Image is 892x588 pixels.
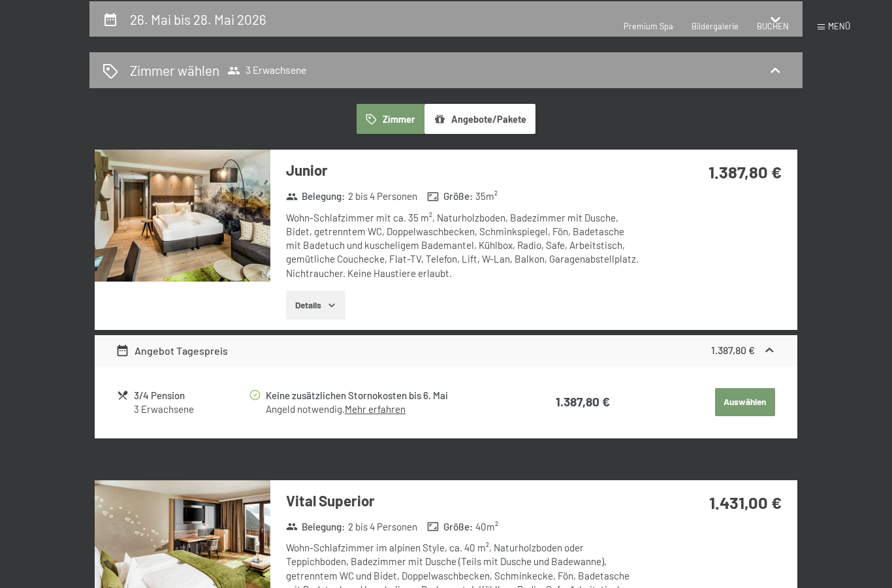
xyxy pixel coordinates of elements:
div: Angeld notwendig. [266,402,511,416]
div: Wohn-Schlafzimmer mit ca. 35 m², Naturholzboden, Badezimmer mit Dusche, Bidet, getrenntem WC, Dop... [286,211,639,280]
a: BUCHEN [757,21,789,31]
h3: Junior [286,160,639,180]
img: mss_renderimg.php [95,150,270,282]
strong: Größe : [427,520,473,534]
span: 35 m² [475,189,498,203]
strong: Belegung : [286,189,345,203]
span: Menü [828,21,850,31]
strong: 1.387,80 € [709,161,782,182]
div: Angebot Tagespreis [116,343,228,359]
strong: 1.387,80 € [556,394,610,409]
a: Bildergalerie [692,21,739,31]
button: Zimmer [357,104,424,134]
strong: Größe : [427,189,473,203]
strong: Belegung : [286,520,345,534]
h2: 26. Mai bis 28. Mai 2026 [130,11,266,27]
strong: 1.431,00 € [709,492,782,512]
button: Details [286,291,345,319]
a: Mehr erfahren [345,403,406,415]
div: 3/4 Pension [134,388,248,403]
div: Keine zusätzlichen Stornokosten bis 6. Mai [266,388,511,403]
h2: Zimmer wählen [130,61,219,80]
strong: 1.387,80 € [711,344,755,356]
span: 2 bis 4 Personen [348,520,417,534]
div: 3 Erwachsene [134,402,248,416]
button: Angebote/Pakete [424,104,535,134]
span: 40 m² [475,520,498,534]
div: Angebot Tagespreis1.387,80 € [95,335,797,367]
span: 2 bis 4 Personen [348,189,417,203]
a: Premium Spa [624,21,673,31]
button: Auswählen [715,388,775,417]
span: 3 Erwachsene [227,64,306,77]
h3: Vital Superior [286,491,639,511]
